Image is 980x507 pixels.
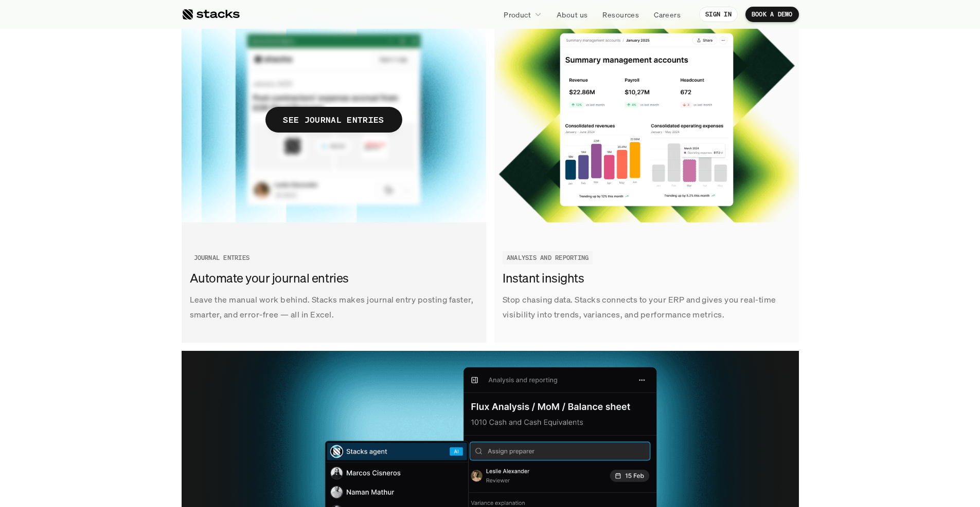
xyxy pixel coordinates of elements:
[283,112,384,127] p: SEE JOURNAL ENTRIES
[265,107,402,133] span: SEE JOURNAL ENTRIES
[752,11,793,18] p: BOOK A DEMO
[504,9,531,20] p: Product
[503,270,786,287] h3: Instant insights
[190,270,473,287] h3: Automate your journal entries
[194,254,250,261] h2: JOURNAL ENTRIES
[190,292,478,322] p: Leave the manual work behind. Stacks makes journal entry posting faster, smarter, and error-free ...
[557,9,587,20] p: About us
[602,9,639,20] p: Resources
[550,5,594,24] a: About us
[507,254,589,261] h2: ANALYSIS AND REPORTING
[745,7,799,22] a: BOOK A DEMO
[494,17,799,343] a: Stop chasing data. Stacks connects to your ERP and gives you real-time visibility into trends, va...
[699,7,738,22] a: SIGN IN
[121,196,167,203] a: Privacy Policy
[654,9,681,20] p: Careers
[648,5,687,24] a: Careers
[503,292,791,322] p: Stop chasing data. Stacks connects to your ERP and gives you real-time visibility into trends, va...
[705,11,732,18] p: SIGN IN
[596,5,645,24] a: Resources
[182,17,486,343] a: SEE JOURNAL ENTRIESLeave the manual work behind. Stacks makes journal entry posting faster, smart...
